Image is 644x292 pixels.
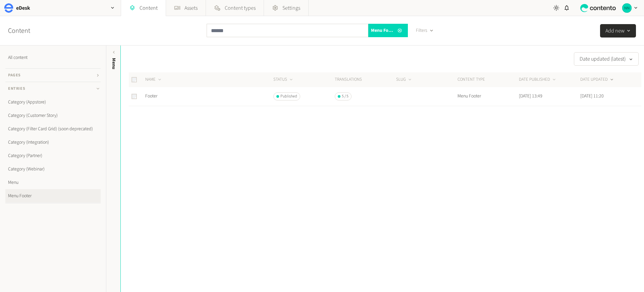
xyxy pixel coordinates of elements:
[16,4,30,12] h2: eDesk
[8,72,21,78] span: Pages
[342,93,348,99] span: 5 / 5
[273,76,294,83] button: STATUS
[5,136,101,149] a: Category (Integration)
[5,51,101,64] a: All content
[574,52,639,66] button: Date updated (latest)
[5,176,101,189] a: Menu
[4,3,13,13] img: eDesk
[396,76,413,83] button: SLUG
[5,149,101,162] a: Category (Partner)
[580,76,614,83] button: DATE UPDATED
[5,122,101,136] a: Category (Filter Card Grid) (soon deprecated)
[371,27,394,34] span: Menu Footer
[416,27,427,34] span: Filters
[145,76,162,83] button: NAME
[8,86,25,92] span: Entries
[411,24,439,37] button: Filters
[600,24,636,38] button: Add new
[5,162,101,176] a: Category (Webinar)
[457,87,519,106] td: Menu Footer
[225,4,256,12] span: Content types
[622,3,632,13] img: Nikola Nikolov
[457,72,519,87] th: CONTENT TYPE
[519,76,557,83] button: DATE PUBLISHED
[5,95,101,109] a: Category (Appstore)
[145,93,157,99] a: Footer
[334,72,396,87] th: Translations
[280,93,297,99] span: Published
[282,4,300,12] span: Settings
[110,58,117,69] span: Menu
[580,93,604,99] time: [DATE] 11:20
[5,189,101,203] a: Menu Footer
[8,26,46,36] h2: Content
[5,109,101,122] a: Category (Customer Story)
[519,93,542,99] time: [DATE] 13:49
